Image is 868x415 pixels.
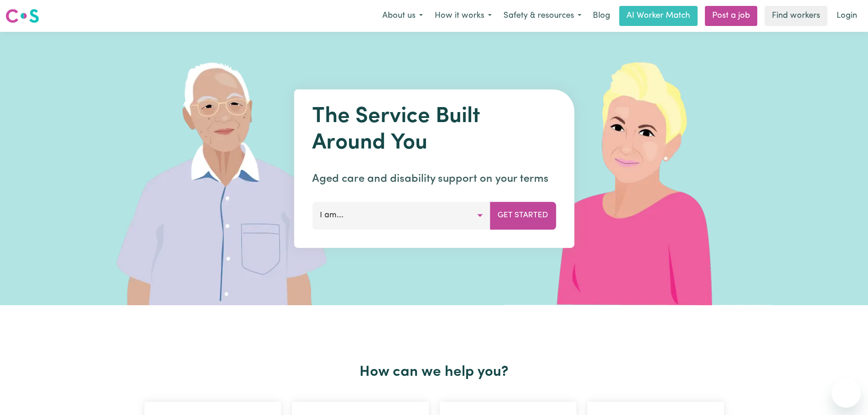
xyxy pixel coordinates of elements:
a: Post a job [705,6,757,26]
a: AI Worker Match [619,6,698,26]
button: About us [376,6,429,26]
button: How it works [429,6,498,26]
button: Safety & resources [498,6,587,26]
button: I am... [312,202,490,229]
h1: The Service Built Around You [312,104,556,156]
a: Login [831,6,863,26]
a: Careseekers logo [5,5,39,26]
img: Careseekers logo [5,8,39,24]
h2: How can we help you? [139,364,729,381]
button: Get Started [490,202,556,229]
a: Find workers [765,6,827,26]
p: Aged care and disability support on your terms [312,171,556,187]
iframe: Button to launch messaging window [832,379,861,408]
a: Blog [587,6,616,26]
